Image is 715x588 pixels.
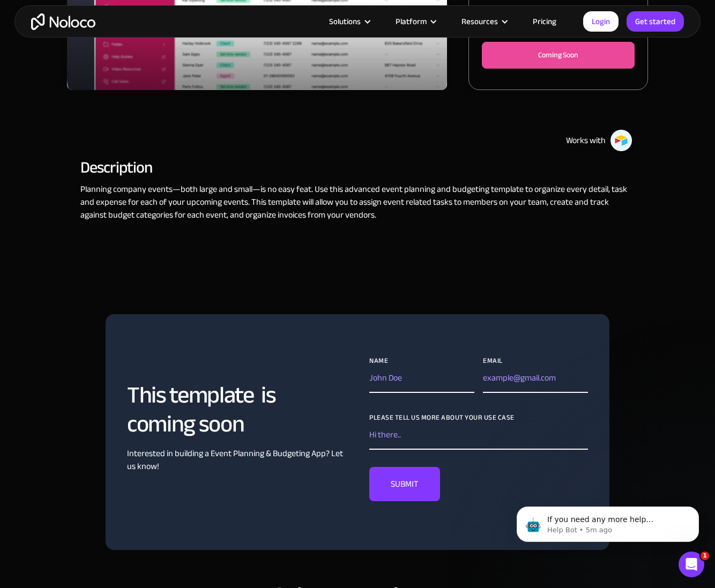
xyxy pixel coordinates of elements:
[31,13,95,30] a: home
[627,11,684,32] a: Get started
[369,354,474,367] label: Name
[583,11,619,32] a: Login
[679,552,704,577] iframe: Intercom live chat
[127,381,346,438] h2: This template is coming soon
[127,447,346,473] p: Interested in building a Event Planning & Budgeting App? Let us know!
[80,183,635,221] p: Planning company events—both large and small—is no easy feat. Use this advanced event planning an...
[701,552,709,560] span: 1
[369,467,440,501] input: SUBMIT
[501,484,715,559] iframe: Intercom notifications message
[448,14,519,28] div: Resources
[329,14,361,28] div: Solutions
[369,424,588,450] input: Hi there..
[80,162,635,172] h2: Description
[461,14,498,28] div: Resources
[382,14,448,28] div: Platform
[369,367,474,393] input: John Doe
[483,354,588,367] label: Email
[610,129,632,152] img: Airtable
[369,354,588,501] form: Postgres User case Form
[519,14,570,28] a: Pricing
[316,14,382,28] div: Solutions
[566,134,606,147] div: Works with
[500,49,617,62] div: Coming Soon
[483,367,588,393] input: example@gmail.com
[369,411,588,424] label: Please tell us more about your use case
[396,14,427,28] div: Platform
